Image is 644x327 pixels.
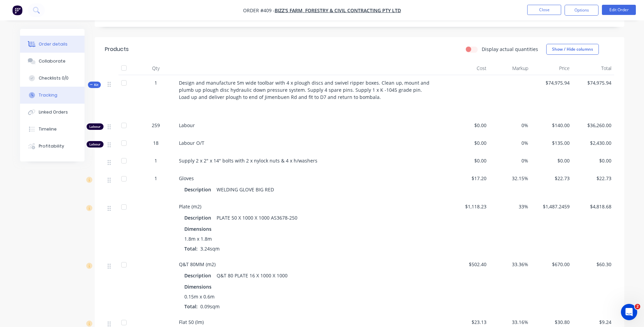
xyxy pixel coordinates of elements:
[575,203,611,210] span: $4,818.68
[572,62,614,75] div: Total
[450,261,487,268] span: $502.40
[12,5,22,15] img: Factory
[184,245,198,252] span: Total:
[275,7,401,14] a: Bizz's Farm, Forestry & Civil Contracting Pty Ltd
[20,70,85,87] button: Checklists 0/0
[534,79,570,86] span: $74,975.94
[105,45,129,53] div: Products
[184,271,214,280] div: Description
[184,185,214,194] div: Description
[154,175,157,182] span: 1
[492,157,528,164] span: 0%
[621,304,637,320] iframe: Intercom live chat
[492,319,528,326] span: 33.16%
[152,122,160,129] span: 259
[448,62,490,75] div: Cost
[492,261,528,268] span: 33.36%
[198,303,222,310] span: 0.09sqm
[534,139,570,147] span: $135.00
[534,157,570,164] span: $0.00
[20,87,85,104] button: Tracking
[214,185,277,194] div: WELDING GLOVE BIG RED
[534,261,570,268] span: $670.00
[635,304,640,309] span: 2
[153,139,159,147] span: 18
[135,62,176,75] div: Qty
[184,293,215,300] span: 0.15m x 0.6m
[575,79,611,86] span: $74,975.94
[450,157,487,164] span: $0.00
[88,82,101,88] div: Kit
[534,175,570,182] span: $22.73
[20,138,85,155] button: Profitability
[450,175,487,182] span: $17.20
[179,319,204,325] span: Flat 50 (lm)
[39,41,68,47] div: Order details
[492,139,528,147] span: 0%
[534,319,570,326] span: $30.80
[184,213,214,223] div: Description
[575,139,611,147] span: $2,430.00
[184,225,211,233] span: Dimensions
[489,62,531,75] div: Markup
[20,121,85,138] button: Timeline
[179,140,204,146] span: Labour O/T
[546,44,599,55] button: Show / Hide columns
[534,122,570,129] span: $140.00
[20,104,85,121] button: Linked Orders
[179,122,195,128] span: Labour
[87,123,104,130] div: Labour
[243,7,275,14] span: Order #409 -
[214,271,290,280] div: Q&T 80 PLATE 16 X 1000 X 1000
[450,139,487,147] span: $0.00
[154,157,157,164] span: 1
[179,261,216,268] span: Q&T 80MM (m2)
[154,79,157,86] span: 1
[602,5,636,15] button: Edit Order
[450,319,487,326] span: $23.13
[179,80,431,100] span: Design and manufacture 5m wide toolbar with 4 x plough discs and swivel ripper boxes. Clean up, m...
[39,126,57,132] div: Timeline
[450,203,487,210] span: $1,118.23
[39,75,69,81] div: Checklists 0/0
[214,213,300,223] div: PLATE 50 X 1000 X 1000 AS3678-250
[565,5,599,16] button: Options
[90,82,99,87] span: Kit
[482,46,538,53] label: Display actual quantities
[492,122,528,129] span: 0%
[198,245,222,252] span: 3.24sqm
[39,92,57,98] div: Tracking
[184,303,198,310] span: Total:
[450,122,487,129] span: $0.00
[184,235,212,242] span: 1.8m x 1.8m
[531,62,573,75] div: Price
[179,157,317,164] span: Supply 2 x 2" x 14" bolts with 2 x nylock nuts & 4 x h/washers
[492,175,528,182] span: 32.15%
[575,157,611,164] span: $0.00
[492,203,528,210] span: 33%
[575,261,611,268] span: $60.30
[575,319,611,326] span: $9.24
[575,122,611,129] span: $36,260.00
[20,36,85,53] button: Order details
[39,58,66,64] div: Collaborate
[527,5,561,15] button: Close
[87,141,104,148] div: Labour
[20,53,85,70] button: Collaborate
[39,109,68,115] div: Linked Orders
[179,203,201,210] span: Plate (m2)
[39,143,64,149] div: Profitability
[534,203,570,210] span: $1,487.2459
[575,175,611,182] span: $22.73
[184,283,211,290] span: Dimensions
[179,175,194,182] span: Gloves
